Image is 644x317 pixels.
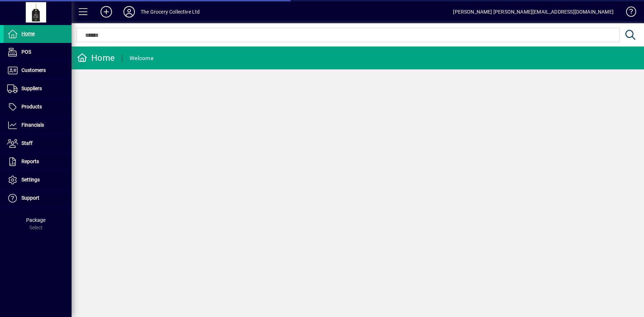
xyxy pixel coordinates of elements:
a: Products [4,98,72,116]
div: Home [77,52,115,64]
span: Products [21,104,42,109]
a: Financials [4,116,72,134]
button: Add [95,5,118,18]
span: Financials [21,122,44,128]
span: Home [21,31,35,36]
div: The Grocery Collective Ltd [141,6,200,18]
div: Welcome [130,53,153,64]
span: Suppliers [21,86,42,91]
a: Suppliers [4,80,72,98]
span: Package [26,217,45,223]
button: Profile [118,5,141,18]
a: Support [4,189,72,207]
a: POS [4,43,72,61]
a: Staff [4,135,72,152]
a: Reports [4,153,72,171]
span: Reports [21,158,39,164]
span: Staff [21,140,33,146]
a: Knowledge Base [621,1,635,25]
span: Customers [21,67,46,73]
a: Customers [4,62,72,79]
span: Settings [21,177,40,182]
span: Support [21,195,39,201]
span: POS [21,49,31,55]
div: [PERSON_NAME] [PERSON_NAME][EMAIL_ADDRESS][DOMAIN_NAME] [453,6,614,18]
a: Settings [4,171,72,189]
